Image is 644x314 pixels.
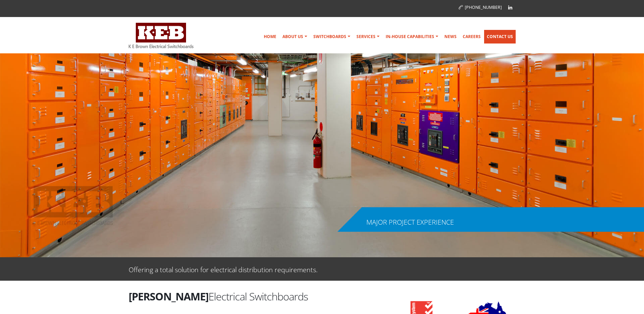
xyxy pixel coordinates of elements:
a: Services [354,30,382,43]
a: Switchboards [311,30,353,43]
a: Home [261,30,279,43]
a: Careers [460,30,483,43]
a: Contact Us [484,30,516,43]
a: About Us [280,30,310,43]
h2: Electrical Switchboards [129,289,383,303]
strong: [PERSON_NAME] [129,289,208,303]
a: Linkedin [505,2,515,13]
a: In-house Capabilities [383,30,441,43]
a: News [442,30,459,43]
div: MAJOR PROJECT EXPERIENCE [366,219,454,226]
img: K E Brown Electrical Switchboards [129,23,194,48]
p: Offering a total solution for electrical distribution requirements. [129,264,318,274]
a: [PHONE_NUMBER] [459,4,502,10]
